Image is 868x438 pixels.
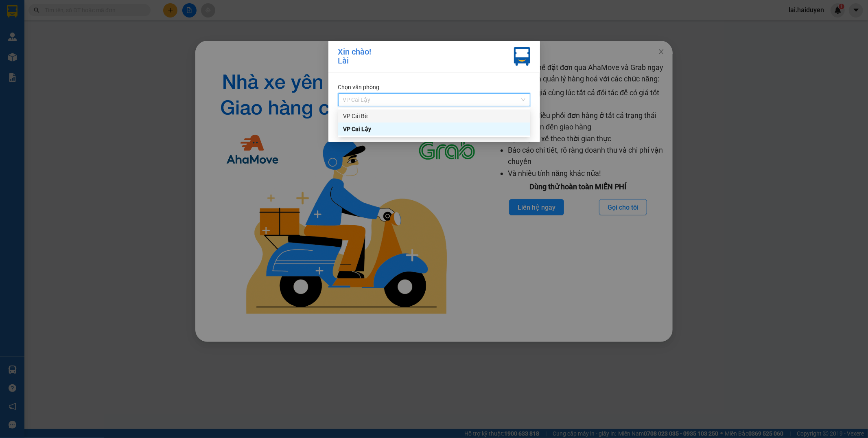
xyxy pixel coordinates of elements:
[343,94,525,106] span: VP Cai Lậy
[338,47,372,66] div: Xin chào! Lài
[514,47,530,66] img: vxr-icon
[338,123,530,136] div: VP Cai Lậy
[343,125,525,134] div: VP Cai Lậy
[338,109,530,123] div: VP Cái Bè
[338,83,530,92] div: Chọn văn phòng
[343,112,525,120] div: VP Cái Bè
